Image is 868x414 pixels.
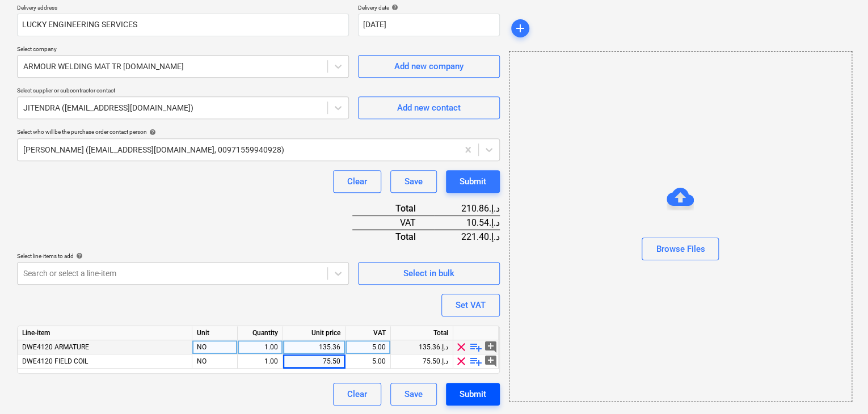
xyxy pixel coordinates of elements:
button: Clear [333,170,381,193]
div: 75.50 [288,354,340,369]
span: add_comment [484,354,498,368]
div: Add new contact [397,100,461,115]
div: Total [352,202,434,216]
div: Submit [460,174,486,189]
iframe: Chat Widget [811,360,868,414]
div: Total [352,230,434,243]
span: DWE4120 ARMATURE [22,343,89,351]
div: 75.50د.إ.‏ [391,354,453,369]
div: 1.00 [242,354,278,369]
span: help [74,252,83,259]
div: 5.00 [350,340,386,354]
div: Clear [347,174,367,189]
div: Browse Files [656,242,705,256]
input: Delivery date not specified [358,14,500,36]
span: add [513,22,527,35]
span: clear [454,340,468,354]
button: Save [390,170,437,193]
button: Add new contact [358,96,500,119]
div: 1.00 [242,340,278,354]
div: VAT [352,216,434,230]
div: Save [404,387,423,402]
input: Delivery address [17,14,349,36]
span: help [389,4,398,11]
div: Unit [192,326,238,340]
p: Select supplier or subcontractor contact [17,87,349,96]
div: 10.54د.إ.‏ [434,216,500,230]
div: NO [192,340,238,354]
div: VAT [345,326,391,340]
div: Clear [347,387,367,402]
div: Submit [460,387,486,402]
span: help [147,129,156,136]
button: Save [390,383,437,405]
div: Set VAT [456,298,486,312]
div: Line-item [18,326,192,340]
div: Quantity [238,326,283,340]
div: 135.36د.إ.‏ [391,340,453,354]
button: Set VAT [441,294,500,316]
span: add_comment [484,340,498,354]
div: Browse Files [509,51,852,402]
div: Total [391,326,453,340]
div: 210.86د.إ.‏ [434,202,500,216]
button: Browse Files [642,238,719,260]
button: Clear [333,383,381,405]
div: Select in bulk [403,266,454,281]
button: Submit [446,170,500,193]
span: playlist_add [469,340,483,354]
p: Select company [17,45,349,55]
div: Save [404,174,423,189]
div: Unit price [283,326,345,340]
span: clear [454,354,468,368]
span: playlist_add [469,354,483,368]
span: DWE4120 FIELD COIL [22,357,88,365]
div: NO [192,354,238,369]
div: Delivery date [358,4,500,11]
button: Select in bulk [358,262,500,285]
div: Select who will be the purchase order contact person [17,128,500,136]
div: 5.00 [350,354,386,369]
div: Select line-items to add [17,252,349,260]
div: 135.36 [288,340,340,354]
div: Add new company [394,59,464,74]
div: 221.40د.إ.‏ [434,230,500,243]
button: Submit [446,383,500,405]
p: Delivery address [17,4,349,14]
button: Add new company [358,55,500,78]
